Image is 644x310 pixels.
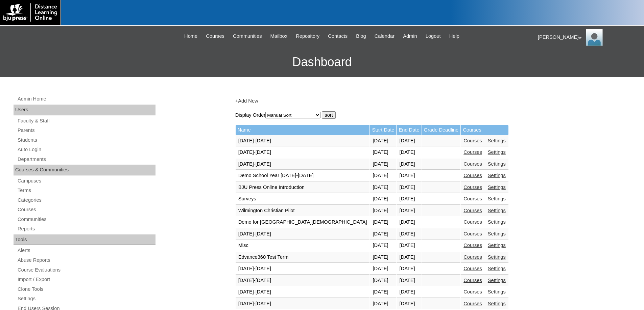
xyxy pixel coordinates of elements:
[3,47,641,77] h3: Dashboard
[426,32,441,40] span: Logout
[463,161,482,167] a: Courses
[17,294,156,303] a: Settings
[233,32,262,40] span: Communities
[488,231,506,236] a: Settings
[463,254,482,260] a: Courses
[488,196,506,201] a: Settings
[236,286,370,298] td: [DATE]-[DATE]
[325,32,351,40] a: Contacts
[17,225,156,233] a: Reports
[236,170,370,181] td: Demo School Year [DATE]-[DATE]
[370,263,396,275] td: [DATE]
[397,275,421,286] td: [DATE]
[461,125,485,135] td: Courses
[17,215,156,224] a: Communities
[370,147,396,158] td: [DATE]
[236,228,370,240] td: [DATE]-[DATE]
[397,125,421,135] td: End Date
[463,231,482,236] a: Courses
[235,111,570,119] form: Display Order
[236,193,370,205] td: Surveys
[236,159,370,170] td: [DATE]-[DATE]
[17,205,156,214] a: Courses
[370,217,396,228] td: [DATE]
[397,263,421,275] td: [DATE]
[370,228,396,240] td: [DATE]
[463,149,482,155] a: Courses
[488,161,506,167] a: Settings
[463,278,482,283] a: Courses
[370,125,396,135] td: Start Date
[397,217,421,228] td: [DATE]
[397,228,421,240] td: [DATE]
[488,301,506,306] a: Settings
[397,298,421,310] td: [DATE]
[488,278,506,283] a: Settings
[17,186,156,195] a: Terms
[230,32,265,40] a: Communities
[488,173,506,178] a: Settings
[322,111,335,119] input: sort
[488,289,506,294] a: Settings
[17,117,156,125] a: Faculty & Staff
[14,165,156,175] div: Courses & Communities
[236,275,370,286] td: [DATE]-[DATE]
[236,298,370,310] td: [DATE]-[DATE]
[463,289,482,294] a: Courses
[463,208,482,213] a: Courses
[184,32,197,40] span: Home
[586,29,603,46] img: Pam Miller / Distance Learning Online Staff
[463,243,482,248] a: Courses
[292,32,323,40] a: Repository
[463,301,482,306] a: Courses
[370,135,396,147] td: [DATE]
[397,240,421,251] td: [DATE]
[488,254,506,260] a: Settings
[370,205,396,217] td: [DATE]
[236,147,370,158] td: [DATE]-[DATE]
[236,240,370,251] td: Misc
[236,125,370,135] td: Name
[236,263,370,275] td: [DATE]-[DATE]
[370,193,396,205] td: [DATE]
[181,32,201,40] a: Home
[17,275,156,284] a: Import / Export
[17,177,156,185] a: Campuses
[356,32,366,40] span: Blog
[353,32,369,40] a: Blog
[463,138,482,143] a: Courses
[328,32,348,40] span: Contacts
[446,32,463,40] a: Help
[236,135,370,147] td: [DATE]-[DATE]
[422,32,444,40] a: Logout
[236,252,370,263] td: Edvance360 Test Term
[463,173,482,178] a: Courses
[488,208,506,213] a: Settings
[397,135,421,147] td: [DATE]
[17,285,156,293] a: Clone Tools
[238,98,258,104] a: Add New
[17,145,156,154] a: Auto Login
[403,32,417,40] span: Admin
[370,182,396,193] td: [DATE]
[400,32,421,40] a: Admin
[236,182,370,193] td: BJU Press Online Introduction
[17,126,156,135] a: Parents
[538,29,637,46] div: [PERSON_NAME]
[463,219,482,225] a: Courses
[235,97,570,105] div: +
[397,252,421,263] td: [DATE]
[370,298,396,310] td: [DATE]
[397,170,421,181] td: [DATE]
[488,185,506,190] a: Settings
[14,105,156,115] div: Users
[267,32,291,40] a: Mailbox
[463,266,482,271] a: Courses
[397,147,421,158] td: [DATE]
[397,286,421,298] td: [DATE]
[14,234,156,245] div: Tools
[202,32,228,40] a: Courses
[17,246,156,255] a: Alerts
[488,138,506,143] a: Settings
[370,252,396,263] td: [DATE]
